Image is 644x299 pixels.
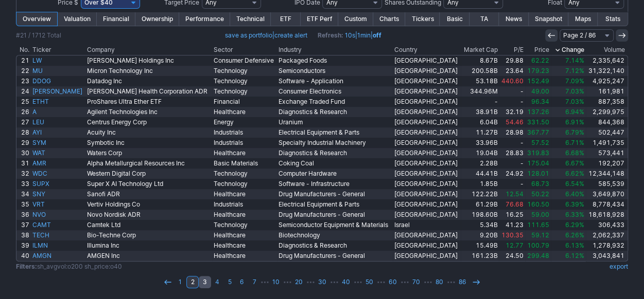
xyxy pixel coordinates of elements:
[551,97,586,107] a: 7.03%
[85,169,212,179] a: Western Digital Corp
[586,117,628,127] a: 844,368
[212,240,277,251] a: Healthcare
[85,199,212,210] a: Vertiv Holdings Co
[223,276,236,288] a: 5
[527,200,549,208] span: 160.50
[31,138,85,148] a: SYM
[16,117,31,127] a: 27
[277,189,393,199] a: Drug Manufacturers - General
[212,66,277,76] a: Technology
[586,169,628,179] a: 12,344,148
[16,12,57,26] a: Overview
[565,118,584,126] span: 6.91%
[461,127,499,138] a: 11.27B
[393,169,461,179] a: [GEOGRAPHIC_DATA]
[393,148,461,158] a: [GEOGRAPHIC_DATA]
[586,189,628,199] a: 3,649,870
[461,66,499,76] a: 200.58B
[393,138,461,148] a: [GEOGRAPHIC_DATA]
[212,179,277,189] a: Technology
[469,12,499,26] a: TA
[373,31,381,39] a: off
[31,220,85,230] a: CAMT
[525,251,551,261] a: 299.48
[565,221,584,229] span: 6.29%
[31,199,85,210] a: VRT
[16,199,31,210] a: 35
[31,169,85,179] a: WDC
[85,210,212,220] a: Novo Nordisk ADR
[393,179,461,189] a: [GEOGRAPHIC_DATA]
[461,55,499,66] a: 8.67B
[499,86,525,97] a: -
[527,159,549,167] span: 175.04
[551,86,586,97] a: 7.03%
[31,210,85,220] a: NVO
[527,221,549,229] span: 111.65
[551,240,586,251] a: 6.13%
[499,97,525,107] a: -
[277,220,393,230] a: Semiconductor Equipment & Materials
[531,139,549,146] span: 57.52
[16,220,31,230] a: 37
[586,55,628,66] a: 2,335,642
[16,138,31,148] a: 29
[568,12,598,26] a: Maps
[393,76,461,86] a: [GEOGRAPHIC_DATA]
[85,138,212,148] a: Symbotic Inc
[565,67,584,74] span: 7.12%
[531,87,549,95] span: 49.00
[31,179,85,189] a: SUPX
[586,138,628,148] a: 1,491,735
[525,76,551,86] a: 152.49
[551,148,586,158] a: 6.68%
[212,76,277,86] a: Technology
[586,179,628,189] a: 585,539
[85,55,212,66] a: [PERSON_NAME] Holdings Inc
[565,241,584,249] span: 6.13%
[393,127,461,138] a: [GEOGRAPHIC_DATA]
[565,139,584,146] span: 6.71%
[565,170,584,177] span: 6.62%
[31,76,85,86] a: DDOG
[191,276,195,288] b: 2
[277,199,393,210] a: Electrical Equipment & Parts
[551,189,586,199] a: 6.40%
[269,276,283,288] a: 10
[85,179,212,189] a: Super X AI Technology Ltd
[393,97,461,107] a: [GEOGRAPHIC_DATA]
[212,199,277,210] a: Industrials
[135,12,179,26] a: Ownership
[31,117,85,127] a: LEU
[212,117,277,127] a: Energy
[527,108,549,116] span: 137.26
[499,12,528,26] a: News
[373,12,405,26] a: Charts
[31,55,85,66] a: LW
[565,211,584,218] span: 6.33%
[461,251,499,261] a: 161.23B
[338,12,373,26] a: Custom
[461,199,499,210] a: 61.29B
[461,86,499,97] a: 344.96M
[551,107,586,117] a: 6.94%
[85,251,212,261] a: AMGEN Inc
[551,66,586,76] a: 7.12%
[586,76,628,86] a: 4,925,247
[506,190,524,198] span: 12.54
[461,117,499,127] a: 6.04B
[291,276,306,288] a: 20
[16,86,31,97] a: 24
[16,240,31,251] a: 39
[565,87,584,95] span: 7.03%
[97,12,135,26] a: Financial
[551,169,586,179] a: 6.62%
[461,97,499,107] a: -
[16,76,31,86] a: 23
[345,31,355,39] a: 10s
[586,66,628,76] a: 31,322,140
[551,199,586,210] a: 6.39%
[506,200,524,208] span: 76.68
[586,127,628,138] a: 502,447
[277,127,393,138] a: Electrical Equipment & Parts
